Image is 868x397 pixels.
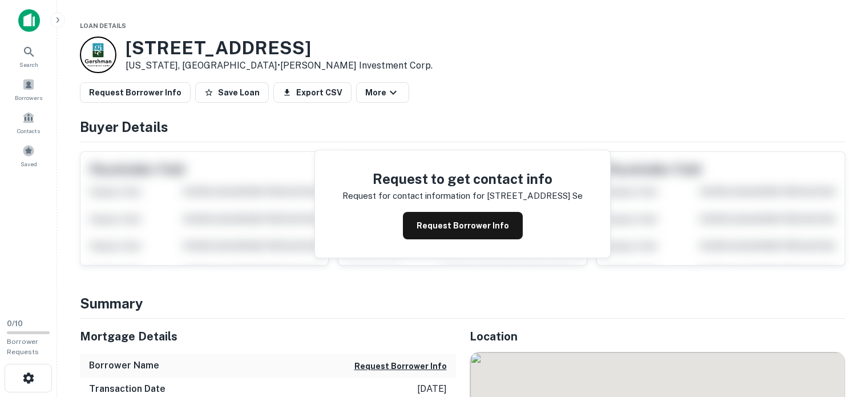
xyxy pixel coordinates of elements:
[89,359,159,372] h6: Borrower Name
[273,82,352,103] button: Export CSV
[417,382,447,396] p: [DATE]
[470,328,846,345] h5: Location
[80,328,456,345] h5: Mortgage Details
[15,93,42,102] span: Borrowers
[342,169,583,189] h4: Request to get contact info
[195,82,269,103] button: Save Loan
[126,37,433,59] h3: [STREET_ADDRESS]
[80,22,126,29] span: Loan Details
[21,159,37,169] span: Saved
[3,107,54,138] a: Contacts
[280,60,433,71] a: [PERSON_NAME] Investment Corp.
[811,306,868,360] iframe: Chat Widget
[487,189,583,203] p: [STREET_ADDRESS] se
[19,60,38,69] span: Search
[403,212,523,239] button: Request Borrower Info
[354,359,447,373] button: Request Borrower Info
[80,293,845,314] h4: Summary
[7,338,39,356] span: Borrower Requests
[18,9,40,32] img: capitalize-icon.png
[3,74,54,105] a: Borrowers
[80,82,191,103] button: Request Borrower Info
[89,382,165,396] h6: Transaction Date
[17,126,40,135] span: Contacts
[7,319,23,328] span: 0 / 10
[126,59,433,73] p: [US_STATE], [GEOGRAPHIC_DATA] •
[342,189,485,203] p: Request for contact information for
[3,140,54,171] a: Saved
[3,41,54,71] a: Search
[80,117,845,137] h4: Buyer Details
[356,82,409,103] button: More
